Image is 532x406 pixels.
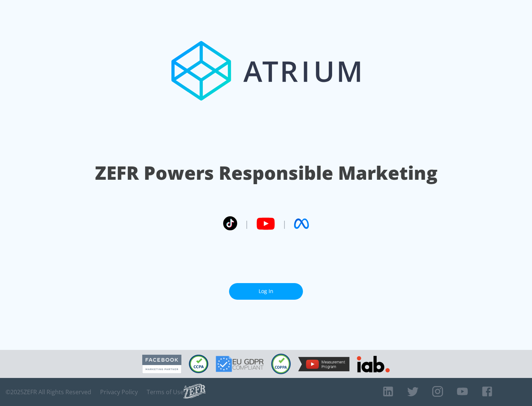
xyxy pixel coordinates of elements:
a: Privacy Policy [100,388,138,396]
img: Facebook Marketing Partner [142,355,181,374]
img: CCPA Compliant [189,355,208,373]
img: GDPR Compliant [216,356,264,372]
h1: ZEFR Powers Responsible Marketing [95,160,437,186]
img: IAB [357,356,390,372]
span: | [282,218,287,229]
img: YouTube Measurement Program [298,357,349,371]
a: Log In [229,283,303,300]
a: Terms of Use [147,388,184,396]
img: COPPA Compliant [271,354,291,374]
span: © 2025 ZEFR All Rights Reserved [6,388,91,396]
span: | [245,218,249,229]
